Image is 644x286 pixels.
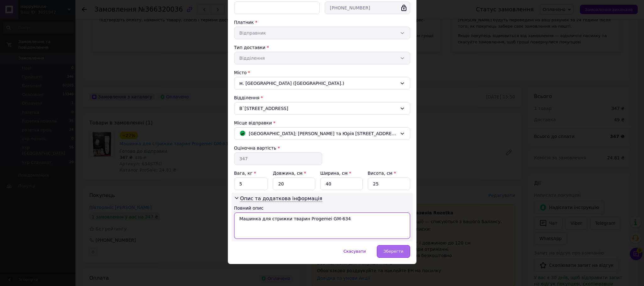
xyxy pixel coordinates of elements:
[383,249,403,254] span: Зберегти
[320,171,351,176] label: Ширина, см
[234,212,410,239] textarea: Машинка для стрижки тварин Progemei GM-634
[234,171,256,176] label: Вага, кг
[249,130,397,137] span: [GEOGRAPHIC_DATA]; [PERSON_NAME] та Юрія [STREET_ADDRESS]
[234,69,410,76] div: Місто
[234,206,264,211] label: Повний опис
[325,2,410,14] input: +380
[368,171,396,176] label: Висота, см
[273,171,306,176] label: Довжина, см
[234,77,410,90] div: м. [GEOGRAPHIC_DATA] ([GEOGRAPHIC_DATA].)
[234,120,410,126] div: Місце відправки
[234,44,410,51] div: Тип доставки
[234,19,410,25] div: Платник
[234,146,276,151] label: Оціночна вартість
[234,95,410,101] div: Відділення
[344,249,366,254] span: Скасувати
[240,195,322,202] span: Опис та додаткова інформація
[234,102,410,115] div: В`[STREET_ADDRESS]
